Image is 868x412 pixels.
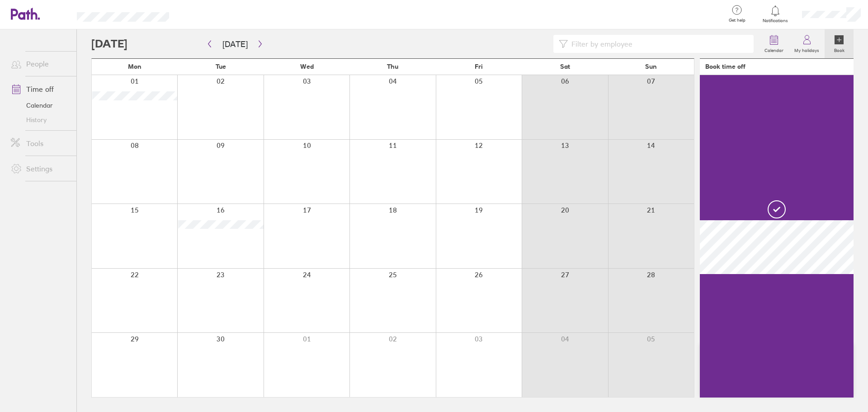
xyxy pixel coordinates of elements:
[645,63,657,70] span: Sun
[4,134,76,152] a: Tools
[560,63,570,70] span: Sat
[4,80,76,98] a: Time off
[4,98,76,113] a: Calendar
[4,160,76,178] a: Settings
[300,63,314,70] span: Wed
[789,45,825,53] label: My holidays
[128,63,142,70] span: Mon
[475,63,483,70] span: Fri
[761,18,790,24] span: Notifications
[759,29,789,58] a: Calendar
[4,55,76,73] a: People
[387,63,398,70] span: Thu
[4,113,76,127] a: History
[825,29,854,58] a: Book
[829,45,850,53] label: Book
[705,63,745,70] div: Book time off
[759,45,789,53] label: Calendar
[789,29,825,58] a: My holidays
[216,63,226,70] span: Tue
[761,5,790,24] a: Notifications
[722,18,752,23] span: Get help
[215,37,255,52] button: [DATE]
[568,35,748,52] input: Filter by employee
